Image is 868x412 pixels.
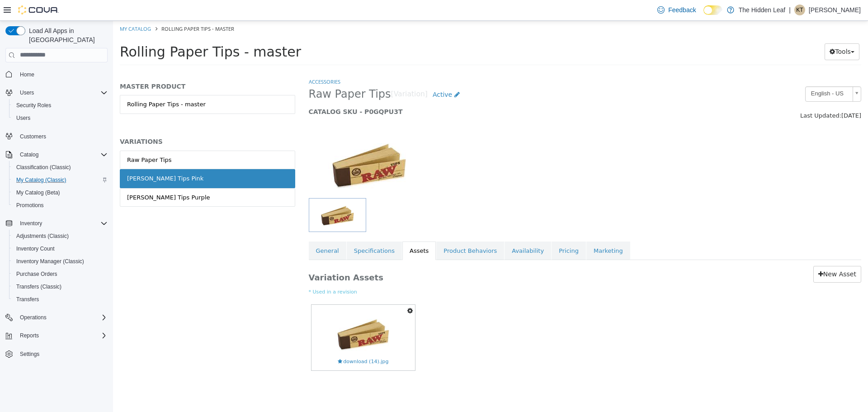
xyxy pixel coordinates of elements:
[20,220,42,227] span: Inventory
[13,162,108,173] span: Classification (Classic)
[13,243,58,254] a: Inventory Count
[13,200,47,211] a: Promotions
[16,69,108,80] span: Home
[16,189,60,196] span: My Catalog (Beta)
[208,289,292,336] img: download (14).jpg
[16,202,44,209] span: Promotions
[13,175,70,185] a: My Catalog (Classic)
[703,15,704,15] span: Dark Mode
[16,149,42,160] button: Catalog
[320,70,339,77] span: Active
[196,109,316,177] img: 150
[9,255,111,268] button: Inventory Manager (Classic)
[13,162,75,173] a: Classification (Classic)
[712,23,746,39] button: Tools
[16,330,108,341] span: Reports
[13,175,108,185] span: My Catalog (Classic)
[2,130,111,143] button: Customers
[7,62,182,70] h5: MASTER PRODUCT
[20,89,34,96] span: Users
[9,161,111,174] button: Classification (Classic)
[289,221,323,240] a: Assets
[13,113,108,123] span: Users
[16,218,46,229] button: Inventory
[7,5,38,11] a: My Catalog
[13,256,88,267] a: Inventory Manager (Classic)
[2,68,111,81] button: Home
[196,66,278,81] span: Raw Paper Tips
[25,26,108,44] span: Load All Apps in [GEOGRAPHIC_DATA]
[16,131,108,142] span: Customers
[2,148,111,161] button: Catalog
[13,231,108,242] span: Adjustments (Classic)
[2,329,111,342] button: Reports
[9,280,111,293] button: Transfers (Classic)
[700,245,748,262] a: New Asset
[2,86,111,99] button: Users
[16,330,42,341] button: Reports
[9,199,111,212] button: Promotions
[13,281,108,292] span: Transfers (Classic)
[13,231,72,242] a: Adjustments (Classic)
[2,347,111,360] button: Settings
[13,200,108,211] span: Promotions
[196,87,607,95] h5: CATALOG SKU - P0GQPU3T
[654,1,699,19] a: Feedback
[18,5,59,14] img: Cova
[278,70,315,77] small: [Variation]
[789,5,791,15] p: |
[234,221,289,240] a: Specifications
[9,99,111,112] button: Security Roles
[16,69,38,80] a: Home
[16,149,108,160] span: Catalog
[13,294,42,305] a: Transfers
[225,337,275,345] span: download (14).jpg
[13,294,108,305] span: Transfers
[196,245,517,262] h3: Variation Assets
[703,5,722,15] input: Dark Mode
[16,102,51,109] span: Security Roles
[439,221,473,240] a: Pricing
[20,71,34,78] span: Home
[13,256,108,267] span: Inventory Manager (Classic)
[20,151,38,158] span: Catalog
[196,221,233,240] a: General
[809,5,861,15] p: [PERSON_NAME]
[2,311,111,324] button: Operations
[796,5,803,15] span: KT
[13,281,65,292] a: Transfers (Classic)
[16,258,84,265] span: Inventory Manager (Classic)
[7,117,182,125] h5: VARIATIONS
[16,176,66,184] span: My Catalog (Classic)
[13,269,108,279] span: Purchase Orders
[9,293,111,306] button: Transfers
[48,5,121,11] span: Rolling Paper Tips - master
[739,5,786,15] p: The Hidden Leaf
[2,217,111,230] button: Inventory
[196,268,749,275] small: * Used in a revision
[196,57,227,64] a: Accessories
[16,218,108,229] span: Inventory
[14,135,59,144] div: Raw Paper Tips
[16,349,43,360] a: Settings
[473,221,517,240] a: Marketing
[13,113,34,123] a: Users
[16,114,30,122] span: Users
[16,87,108,98] span: Users
[16,312,108,323] span: Operations
[20,314,47,321] span: Operations
[693,66,736,80] span: English - US
[16,283,61,290] span: Transfers (Classic)
[20,350,39,358] span: Settings
[20,332,39,339] span: Reports
[9,230,111,242] button: Adjustments (Classic)
[692,66,748,81] a: English - US
[13,269,61,279] a: Purchase Orders
[9,174,111,186] button: My Catalog (Classic)
[668,5,696,14] span: Feedback
[9,112,111,124] button: Users
[13,187,108,198] span: My Catalog (Beta)
[198,284,302,350] a: download (14).jpgdownload (14).jpg
[9,268,111,280] button: Purchase Orders
[20,133,46,140] span: Customers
